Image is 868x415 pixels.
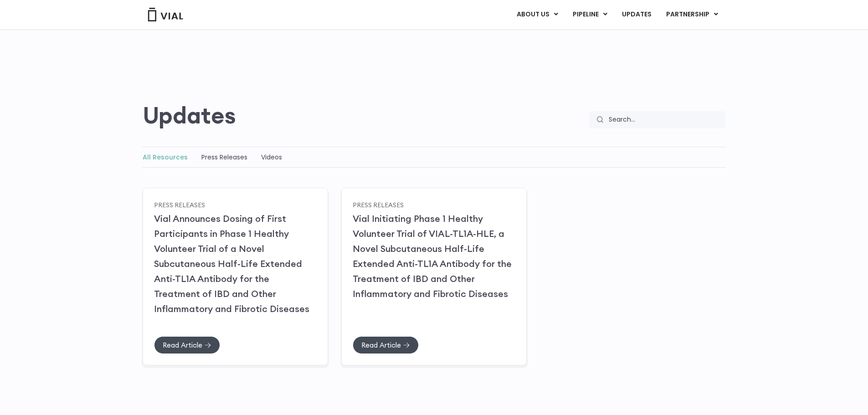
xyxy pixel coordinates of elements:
a: Vial Initiating Phase 1 Healthy Volunteer Trial of VIAL-TL1A-HLE, a Novel Subcutaneous Half-Life ... [353,213,512,299]
img: Vial Logo [147,8,184,21]
a: Vial Announces Dosing of First Participants in Phase 1 Healthy Volunteer Trial of a Novel Subcuta... [154,213,309,314]
a: PARTNERSHIPMenu Toggle [659,7,725,22]
a: All Resources [143,153,188,162]
span: Read Article [163,342,202,348]
a: ABOUT USMenu Toggle [509,7,565,22]
a: UPDATES [615,7,658,22]
a: Read Article [154,336,220,354]
a: PIPELINEMenu Toggle [565,7,614,22]
a: Press Releases [201,153,247,162]
span: Read Article [361,342,401,348]
a: Read Article [353,336,419,354]
h2: Updates [143,102,236,128]
input: Search... [603,111,726,128]
a: Videos [261,153,282,162]
a: Press Releases [353,200,404,209]
a: Press Releases [154,200,205,209]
